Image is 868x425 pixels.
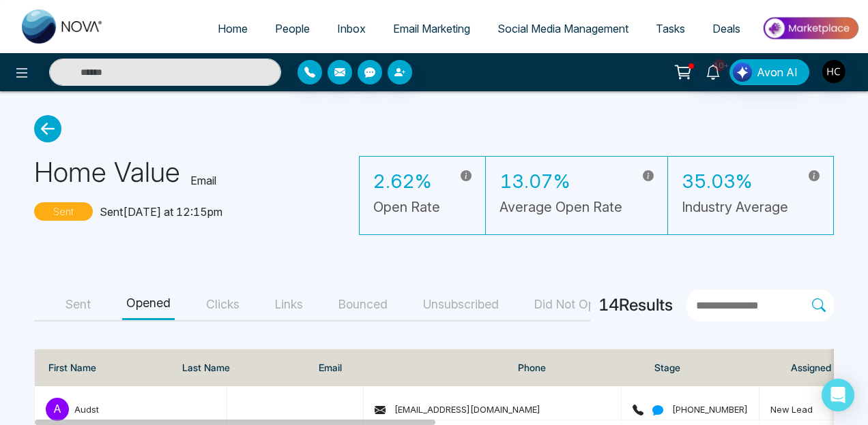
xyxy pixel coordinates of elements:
span: Social Media Management [497,22,628,35]
h3: 2.62% [373,170,440,193]
h5: Open Rate [373,199,440,215]
th: Phone [507,349,643,386]
a: People [261,16,323,42]
p: Sent [DATE] at 12:15pm [100,204,222,220]
span: People [275,22,310,35]
a: Social Media Management [484,16,642,42]
span: Inbox [337,22,366,35]
img: Nova CRM Logo [22,10,104,44]
span: New Lead [770,404,813,415]
span: [PHONE_NUMBER] [633,404,748,415]
span: Tasks [656,22,685,35]
button: Avon AI [729,59,809,85]
p: A [46,398,69,421]
div: Audst [74,403,99,416]
th: Last Name [171,349,308,386]
h3: 35.03% [682,170,788,193]
h1: Home Value [34,156,180,189]
h5: Industry Average [682,199,788,215]
span: [EMAIL_ADDRESS][DOMAIN_NAME] [375,404,540,415]
button: Did Not Open [530,289,613,320]
a: Home [204,16,261,42]
div: Open Intercom Messenger [822,379,854,411]
h3: 13.07% [500,170,622,193]
p: Sent [34,202,93,221]
h4: 14 Results [598,296,673,315]
button: Sent [61,289,95,320]
th: First Name [35,349,171,386]
button: Links [271,289,307,320]
span: Avon AI [757,64,798,80]
span: AAudst [46,398,216,421]
img: Lead Flow [733,63,752,82]
img: Market-place.gif [761,13,860,44]
span: Deals [712,22,740,35]
a: Tasks [642,16,699,42]
span: Email Marketing [393,22,470,35]
button: Opened [122,289,175,320]
button: Bounced [334,289,392,320]
a: Email Marketing [379,16,484,42]
span: Home [218,22,248,35]
span: 10+ [713,59,725,72]
a: 10+ [697,59,729,83]
p: Email [190,172,216,189]
button: Unsubscribed [419,289,503,320]
th: Stage [643,349,780,386]
img: User Avatar [822,60,845,83]
th: Email [308,349,507,386]
button: Clicks [202,289,244,320]
h5: Average Open Rate [500,199,622,215]
a: Inbox [323,16,379,42]
a: Deals [699,16,754,42]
